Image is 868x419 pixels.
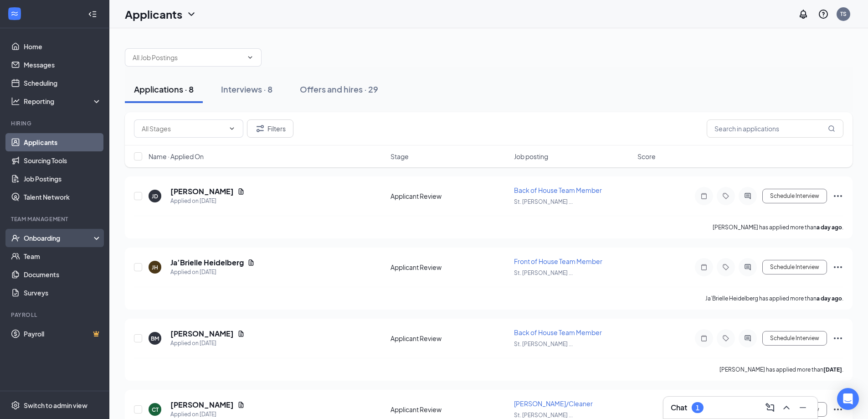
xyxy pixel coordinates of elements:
svg: Collapse [88,10,97,19]
svg: Analysis [11,97,20,106]
svg: Ellipses [832,404,843,415]
h5: [PERSON_NAME] [170,400,234,410]
div: Switch to admin view [24,401,87,410]
span: Job posting [514,152,548,161]
a: Job Postings [24,170,102,188]
a: Surveys [24,284,102,302]
svg: WorkstreamLogo [10,9,19,18]
div: Applicant Review [390,191,508,201]
button: Schedule Interview [762,331,827,346]
button: Schedule Interview [762,189,827,203]
span: St. [PERSON_NAME] ... [514,269,573,276]
svg: ActiveChat [742,335,753,342]
svg: ChevronUp [781,402,792,413]
h1: Applicants [125,6,182,22]
svg: Notifications [798,9,809,20]
svg: Note [699,192,709,200]
a: Scheduling [24,74,102,92]
h5: [PERSON_NAME] [170,186,234,197]
div: JH [152,264,158,271]
svg: UserCheck [11,233,20,243]
svg: Document [247,259,255,266]
span: Back of House Team Member [514,328,602,336]
button: Minimize [796,400,810,415]
h5: Ja’Brielle Heidelberg [170,258,244,268]
input: Search in applications [707,119,843,138]
svg: ChevronDown [247,54,254,61]
button: ChevronUp [779,400,794,415]
p: [PERSON_NAME] has applied more than . [719,366,843,373]
button: Filter Filters [247,119,293,138]
div: Interviews · 8 [221,83,272,95]
div: Applicant Review [390,334,508,343]
svg: Document [237,401,245,409]
svg: Tag [720,335,731,342]
div: Applied on [DATE] [170,268,255,277]
div: Reporting [24,97,102,106]
svg: Document [237,188,245,195]
span: St. [PERSON_NAME] ... [514,341,573,347]
div: Applications · 8 [134,83,194,95]
svg: ChevronDown [186,9,197,20]
div: Offers and hires · 29 [300,83,378,95]
svg: Note [699,264,709,271]
a: Messages [24,56,102,74]
svg: MagnifyingGlass [828,125,835,132]
b: a day ago [817,224,842,231]
span: St. [PERSON_NAME] ... [514,198,573,205]
svg: Filter [255,123,266,134]
div: Applicant Review [390,405,508,414]
svg: Document [237,330,245,337]
button: ComposeMessage [763,400,777,415]
input: All Stages [142,124,225,134]
p: Ja’Brielle Heidelberg has applied more than . [705,295,843,302]
div: Applied on [DATE] [170,410,245,419]
button: Schedule Interview [762,260,827,274]
div: Payroll [11,311,100,319]
b: a day ago [817,295,842,302]
span: Front of House Team Member [514,257,602,265]
div: Hiring [11,119,100,127]
span: Back of House Team Member [514,186,602,194]
div: Team Management [11,215,100,223]
span: [PERSON_NAME]/Cleaner [514,399,593,408]
input: All Job Postings [133,52,243,62]
svg: Note [699,335,709,342]
a: Talent Network [24,188,102,206]
svg: Ellipses [832,191,843,202]
svg: Minimize [797,402,808,413]
svg: QuestionInfo [818,9,829,20]
a: PayrollCrown [24,325,102,343]
div: Applicant Review [390,263,508,272]
svg: ActiveChat [742,264,753,271]
div: TS [840,10,847,18]
span: Name · Applied On [149,152,204,161]
svg: Tag [720,192,731,200]
a: Applicants [24,133,102,151]
span: St. [PERSON_NAME] ... [514,412,573,419]
span: Stage [390,152,409,161]
div: JD [152,192,158,200]
svg: Tag [720,264,731,271]
div: BM [151,335,159,342]
svg: ComposeMessage [765,402,776,413]
h3: Chat [671,403,687,413]
b: [DATE] [823,366,842,373]
p: [PERSON_NAME] has applied more than . [713,223,843,231]
div: 1 [696,404,699,412]
div: CT [152,406,159,414]
a: Home [24,37,102,56]
svg: Ellipses [832,333,843,344]
div: Open Intercom Messenger [837,388,859,410]
div: Applied on [DATE] [170,197,245,206]
div: Applied on [DATE] [170,339,245,348]
a: Documents [24,265,102,284]
svg: Ellipses [832,262,843,273]
a: Sourcing Tools [24,151,102,170]
h5: [PERSON_NAME] [170,329,234,339]
span: Score [637,152,656,161]
a: Team [24,247,102,265]
svg: ActiveChat [742,192,753,200]
svg: ChevronDown [228,125,236,132]
svg: Settings [11,401,20,410]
